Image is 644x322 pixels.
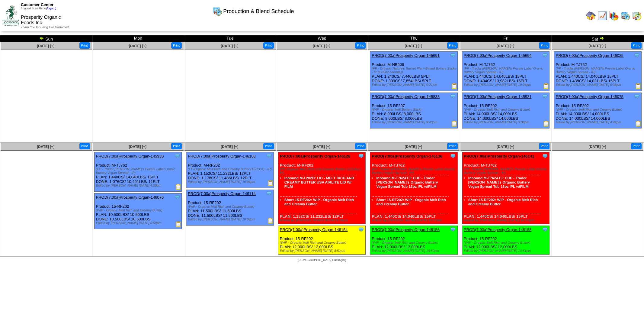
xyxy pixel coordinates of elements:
span: [DATE] [+] [405,44,422,48]
div: Product: 15-RF202 PLAN: 12,000LBS / 12,000LBS [278,226,366,255]
a: [DATE] [+] [221,44,238,48]
a: [DATE] [+] [129,44,146,48]
img: Tooltip [174,153,180,159]
a: PROD(7:00a)Prosperity Organ-145694 [464,53,532,58]
div: (FP - Trader [PERSON_NAME]'s Private Label Oranic Buttery Vegan Spread - IP) [464,168,549,175]
div: Edited by [PERSON_NAME] [DATE] 10:51pm [464,249,549,253]
div: (FP - Trader [PERSON_NAME]'s Private Label Oranic Buttery Vegan Spread - IP) [556,67,641,74]
div: Edited by [PERSON_NAME] [DATE] 10:50pm [372,249,457,253]
div: (WIP - Organic Melt Rich and Creamy Butter) [556,108,641,112]
img: calendarinout.gif [632,11,642,21]
img: Tooltip [266,190,272,197]
a: PROD(7:00a)Prosperity Organ-146156 [372,227,440,232]
button: Print [447,143,458,149]
img: Production Report [635,121,641,127]
div: Product: M-TJ762 PLAN: 1,440CS / 14,040LBS / 15PLT DONE: 1,438CS / 14,021LBS / 15PLT [554,52,642,91]
button: Print [263,143,274,149]
img: calendarprod.gif [213,6,222,16]
td: Mon [92,35,184,42]
a: [DATE] [+] [589,44,606,48]
div: Product: M-TJ762 PLAN: 1,440CS / 14,040LBS / 15PLT DONE: 1,076CS / 10,491LBS / 11PLT [94,152,182,192]
div: Edited by [PERSON_NAME] [DATE] 10:37pm [372,219,457,222]
a: PROD(7:00a)Prosperity Organ-146136 [372,154,442,158]
div: (FP-Organic Melt Rich and Creamy Butter (12/13oz) - IP) [188,168,274,171]
button: Print [631,143,642,149]
div: Product: M-NB906 PLAN: 1,240CS / 7,440LBS / 5PLT DONE: 1,309CS / 7,854LBS / 5PLT [370,52,458,91]
span: Thank You for Being Our Customer! [21,26,69,29]
div: Edited by [PERSON_NAME] [DATE] 10:37pm [464,219,549,222]
img: Tooltip [542,93,548,99]
div: (WIP - Organic Melt Rich and Creamy Butter) [372,241,457,245]
img: Production Report [543,121,549,127]
div: (FP-Organic Melt Rich and Creamy Butter (12/13oz) - IP) [280,168,366,175]
div: Edited by [PERSON_NAME] [DATE] 8:52pm [280,249,366,253]
button: Print [79,143,90,149]
img: ZoRoCo_Logo(Green%26Foil)%20jpg.webp [2,5,19,26]
a: PROD(7:00a)Prosperity Organ-145691 [372,53,440,58]
button: Print [355,143,366,149]
td: Wed [276,35,368,42]
div: Product: 15-RF207 PLAN: 8,000LBS / 8,000LBS DONE: 8,000LBS / 8,000LBS [370,93,458,128]
div: (FP - Organic Nature's Basket Plant-Based Buttery Sticks - IP (12/8oz cartons)) [372,67,457,74]
div: (FP - Trader [PERSON_NAME]'s Private Label Oranic Buttery Vegan Spread - IP) [96,168,182,175]
span: [DEMOGRAPHIC_DATA] Packaging [298,259,346,262]
a: [DATE] [+] [313,145,330,149]
div: Product: 15-RF202 PLAN: 14,000LBS / 14,000LBS DONE: 14,000LBS / 14,000LBS [462,93,549,128]
a: Short 15-RF202: WIP - Organic Melt Rich and Creamy Butter [376,198,446,206]
div: Edited by [PERSON_NAME] [DATE] 6:38pm [556,83,641,87]
div: Product: 15-RF202 PLAN: 12,000LBS / 12,000LBS [370,226,458,255]
span: Customer Center [21,2,53,7]
div: (WIP - Organic Melt Rich and Creamy Butter) [96,209,182,212]
a: [DATE] [+] [129,145,146,149]
div: (WIP - Organic Melt Rich and Creamy Butter) [188,205,274,209]
div: Edited by [PERSON_NAME] [DATE] 3:08pm [464,121,549,124]
img: Tooltip [634,52,640,58]
a: [DATE] [+] [497,145,514,149]
div: Product: M-RF202 PLAN: 1,152CS / 11,232LBS / 12PLT [278,152,366,224]
img: Tooltip [174,194,180,200]
div: Product: 15-RF202 PLAN: 10,500LBS / 10,500LBS DONE: 10,500LBS / 10,500LBS [94,194,182,229]
div: Product: 15-RF202 PLAN: 11,500LBS / 11,500LBS DONE: 11,500LBS / 11,500LBS [186,190,274,226]
img: Production Report [543,83,549,89]
button: Print [79,42,90,49]
a: PROD(7:00a)Prosperity Organ-146158 [464,227,532,232]
div: Edited by [PERSON_NAME] [DATE] 9:40pm [372,121,457,124]
a: [DATE] [+] [37,44,54,48]
td: Sat [552,35,644,42]
div: (WIP - Organic Melt Rich and Creamy Butter) [464,241,549,245]
a: [DATE] [+] [313,44,330,48]
a: PROD(7:00a)Prosperity Organ-146076 [96,195,164,200]
img: arrowleft.gif [39,36,44,41]
a: Inbound M-L202D: LID - MELT RICH AND CREAMY BUTTER USA AIRLITE LID W/ FILM [284,176,354,189]
span: [DATE] [+] [221,145,238,149]
button: Print [539,42,549,49]
a: PROD(7:00a)Prosperity Organ-146025 [556,53,623,58]
button: Print [263,42,274,49]
div: (WIP - Organic Melt Rich and Creamy Butter) [280,241,366,245]
img: Tooltip [634,93,640,99]
img: calendarprod.gif [620,11,630,21]
td: Sun [0,35,92,42]
img: arrowright.gif [599,36,604,41]
button: Print [171,42,182,49]
a: PROD(7:00a)Prosperity Organ-146075 [556,94,623,99]
img: Production Report [451,83,457,89]
div: Edited by [PERSON_NAME] [DATE] 10:04pm [188,180,274,184]
span: [DATE] [+] [37,145,54,149]
button: Print [171,143,182,149]
div: Product: M-RF202 PLAN: 1,152CS / 11,232LBS / 12PLT DONE: 1,178CS / 11,486LBS / 12PLT [186,152,274,188]
div: Edited by [PERSON_NAME] [DATE] 4:20pm [96,184,182,187]
a: PROD(7:00a)Prosperity Organ-146126 [280,154,350,158]
img: Tooltip [450,226,456,233]
button: Print [447,42,458,49]
img: Production Report [175,184,181,190]
img: Tooltip [450,93,456,99]
img: graph.gif [609,11,619,21]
